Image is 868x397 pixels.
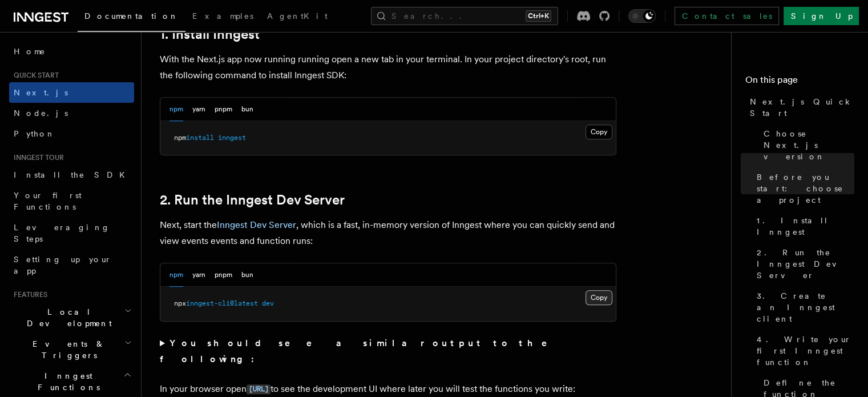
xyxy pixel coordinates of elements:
a: Next.js Quick Start [745,91,854,123]
span: npx [174,299,186,307]
span: 3. Create an Inngest client [757,290,854,324]
span: Before you start: choose a project [757,171,854,206]
span: Next.js Quick Start [750,96,854,119]
span: Examples [192,11,253,21]
strong: You should see a similar output to the following: [160,338,563,364]
a: 2. Run the Inngest Dev Server [160,192,345,208]
a: Contact sales [675,7,779,25]
a: Examples [185,3,260,31]
a: Before you start: choose a project [752,167,854,210]
span: AgentKit [267,11,328,21]
a: Inngest Dev Server [217,219,296,230]
a: 2. Run the Inngest Dev Server [752,242,854,286]
p: Next, start the , which is a fast, in-memory version of Inngest where you can quickly send and vi... [160,217,616,249]
a: 1. Install Inngest [752,210,854,242]
button: yarn [192,98,205,121]
span: Home [14,46,46,57]
button: pnpm [215,98,232,121]
span: Node.js [14,109,68,118]
span: dev [262,299,274,307]
a: Install the SDK [9,165,134,185]
a: [URL] [247,383,271,394]
a: Sign Up [784,7,859,25]
a: AgentKit [260,3,334,31]
a: Documentation [78,3,185,32]
span: Events & Triggers [9,338,124,361]
span: 4. Write your first Inngest function [757,334,854,368]
span: Inngest tour [9,153,64,162]
a: Choose Next.js version [759,123,854,167]
span: install [186,134,214,142]
button: yarn [192,263,205,287]
span: Local Development [9,306,124,329]
button: bun [241,263,253,287]
a: 1. Install Inngest [160,26,260,42]
span: inngest [218,134,246,142]
span: Features [9,290,47,299]
span: Documentation [84,11,179,21]
span: Next.js [14,88,68,97]
summary: You should see a similar output to the following: [160,335,616,367]
span: Setting up your app [14,255,112,275]
kbd: Ctrl+K [526,10,551,22]
h4: On this page [745,73,854,91]
button: Copy [586,125,612,139]
span: Inngest Functions [9,370,123,393]
span: Install the SDK [14,170,132,179]
p: With the Next.js app now running running open a new tab in your terminal. In your project directo... [160,51,616,83]
span: 1. Install Inngest [757,215,854,238]
button: npm [169,98,183,121]
code: [URL] [247,384,271,394]
button: Search...Ctrl+K [371,7,558,25]
a: Python [9,123,134,144]
button: Toggle dark mode [628,9,656,23]
a: 4. Write your first Inngest function [752,329,854,372]
a: Your first Functions [9,185,134,217]
span: npm [174,134,186,142]
button: Local Development [9,302,134,334]
span: Choose Next.js version [764,128,854,162]
span: inngest-cli@latest [186,299,258,307]
button: Events & Triggers [9,334,134,366]
span: Quick start [9,71,59,80]
span: Leveraging Steps [14,223,110,243]
a: Next.js [9,82,134,103]
span: 2. Run the Inngest Dev Server [757,247,854,281]
button: npm [169,263,183,287]
a: Leveraging Steps [9,217,134,249]
a: Setting up your app [9,249,134,281]
a: 3. Create an Inngest client [752,286,854,329]
span: Your first Functions [14,191,82,211]
a: Node.js [9,103,134,123]
button: Copy [586,290,612,305]
button: bun [241,98,253,121]
button: pnpm [215,263,232,287]
span: Python [14,129,55,138]
a: Home [9,41,134,62]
